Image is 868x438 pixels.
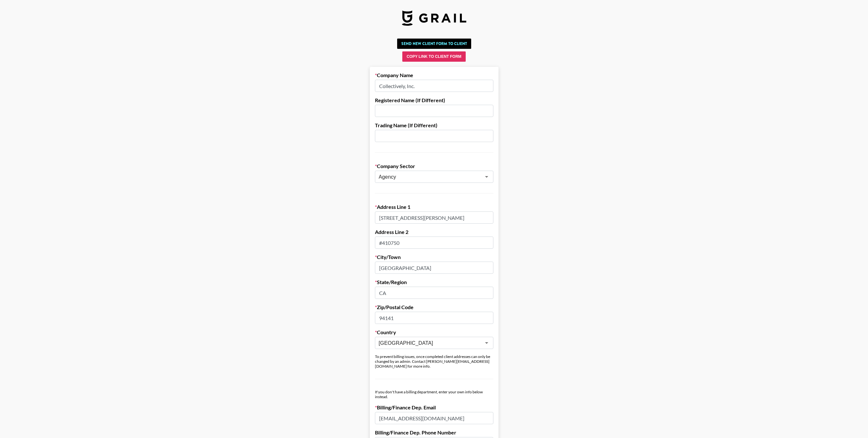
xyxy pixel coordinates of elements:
[375,163,493,169] label: Company Sector
[375,304,493,310] label: Zip/Postal Code
[375,254,493,260] label: City/Town
[375,279,493,285] label: State/Region
[482,338,491,347] button: Open
[375,354,493,369] div: To prevent billing issues, once completed client addresses can only be changed by an admin. Conta...
[375,429,493,436] label: Billing/Finance Dep. Phone Number
[375,204,493,210] label: Address Line 1
[482,172,491,181] button: Open
[375,404,493,411] label: Billing/Finance Dep. Email
[375,329,493,335] label: Country
[375,72,493,78] label: Company Name
[397,39,471,49] button: Send New Client Form to Client
[375,97,493,103] label: Registered Name (If Different)
[375,122,493,129] label: Trading Name (If Different)
[375,389,493,399] div: If you don't have a billing department, enter your own info below instead.
[402,10,466,26] img: Grail Talent Logo
[402,51,465,62] button: Copy Link to Client Form
[375,229,493,235] label: Address Line 2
